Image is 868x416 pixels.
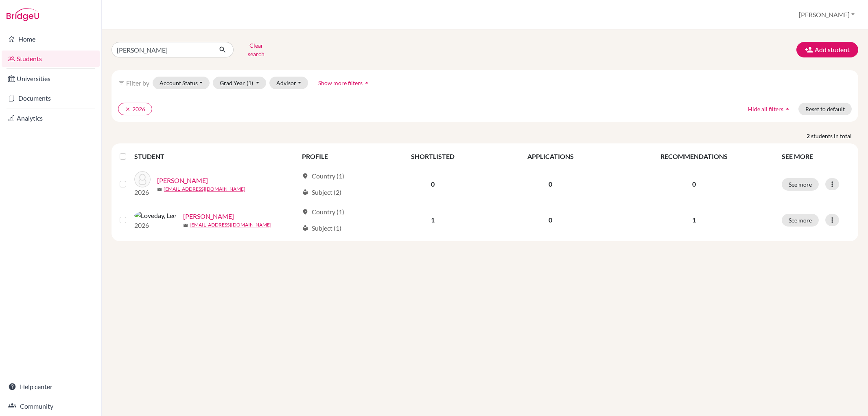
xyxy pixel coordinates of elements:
[490,147,611,166] th: APPLICATIONS
[318,79,363,86] span: Show more filters
[748,106,783,112] span: Hide all filters
[157,176,208,185] a: [PERSON_NAME]
[183,211,234,221] a: [PERSON_NAME]
[234,39,279,60] button: Clear search
[112,42,212,57] input: Find student by name...
[7,8,39,21] img: Bridge-U
[2,398,100,414] a: Community
[2,110,100,126] a: Analytics
[782,178,819,191] button: See more
[2,379,100,395] a: Help center
[118,103,152,115] button: clear2026
[302,223,341,233] div: Subject (1)
[375,147,490,166] th: SHORTLISTED
[490,166,611,202] td: 0
[247,79,253,86] span: (1)
[134,187,151,197] p: 2026
[157,187,162,192] span: mail
[302,209,308,215] span: location_on
[363,79,371,87] i: arrow_drop_up
[616,215,772,225] p: 1
[795,7,858,22] button: [PERSON_NAME]
[190,221,271,229] a: [EMAIL_ADDRESS][DOMAIN_NAME]
[2,70,100,87] a: Universities
[118,79,125,86] i: filter_list
[134,220,177,230] p: 2026
[153,77,210,89] button: Account Status
[777,147,855,166] th: SEE MORE
[616,179,772,189] p: 0
[302,173,308,179] span: location_on
[811,132,858,140] span: students in total
[269,77,308,89] button: Advisor
[134,211,177,220] img: Loveday, Leo
[302,187,341,197] div: Subject (2)
[2,31,100,47] a: Home
[302,189,308,196] span: local_library
[164,185,245,193] a: [EMAIL_ADDRESS][DOMAIN_NAME]
[783,105,791,113] i: arrow_drop_up
[183,223,188,228] span: mail
[302,225,308,231] span: local_library
[126,79,149,87] span: Filter by
[134,147,297,166] th: STUDENT
[297,147,375,166] th: PROFILE
[490,202,611,238] td: 0
[2,90,100,106] a: Documents
[782,214,819,227] button: See more
[375,166,490,202] td: 0
[213,77,267,89] button: Grad Year(1)
[302,171,344,181] div: Country (1)
[611,147,777,166] th: RECOMMENDATIONS
[2,51,100,67] a: Students
[375,202,490,238] td: 1
[134,171,151,187] img: Douglas, Leon
[798,103,852,115] button: Reset to default
[796,42,858,57] button: Add student
[125,106,131,112] i: clear
[741,103,798,115] button: Hide all filtersarrow_drop_up
[311,77,378,89] button: Show more filtersarrow_drop_up
[807,132,811,140] strong: 2
[302,207,344,217] div: Country (1)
